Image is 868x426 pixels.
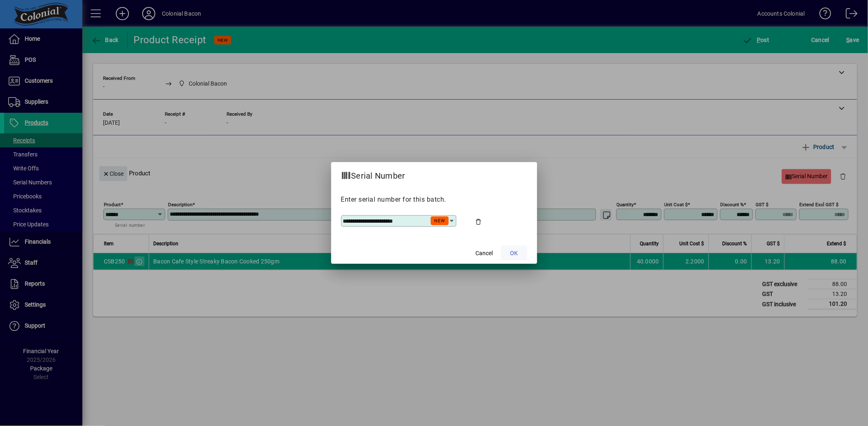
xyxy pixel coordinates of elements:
[341,195,527,205] p: Enter serial number for this batch.
[434,218,445,223] span: NEW
[331,162,415,186] h2: Serial Number
[501,246,527,261] button: OK
[471,246,498,261] button: Cancel
[510,249,518,258] span: OK
[476,249,493,258] span: Cancel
